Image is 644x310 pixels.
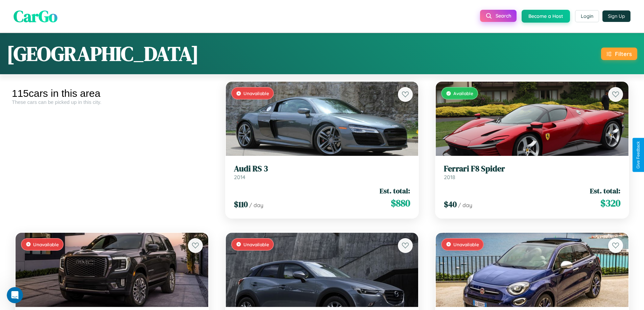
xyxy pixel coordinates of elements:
button: Sign Up [602,10,630,22]
span: 2018 [444,174,455,180]
span: $ 40 [444,199,457,210]
button: Become a Host [522,10,570,23]
span: Available [453,90,473,96]
div: Filters [615,50,632,57]
span: / day [458,202,472,208]
span: Unavailable [243,90,269,96]
span: $ 320 [600,196,620,210]
span: 2014 [234,174,245,180]
a: Audi RS 32014 [234,164,410,180]
a: Ferrari F8 Spider2018 [444,164,620,180]
span: $ 110 [234,199,248,210]
span: / day [249,202,263,208]
div: These cars can be picked up in this city. [12,99,212,105]
button: Login [575,10,599,22]
button: Filters [601,48,637,60]
span: Unavailable [33,242,59,247]
span: CarGo [14,5,57,27]
iframe: Intercom live chat [7,287,23,303]
div: Give Feedback [636,141,641,169]
h1: [GEOGRAPHIC_DATA] [7,40,199,67]
span: Est. total: [380,186,410,196]
span: Est. total: [590,186,620,196]
span: Search [496,13,511,19]
button: Search [480,10,517,22]
h3: Audi RS 3 [234,164,410,174]
h3: Ferrari F8 Spider [444,164,620,174]
span: $ 880 [391,196,410,210]
span: Unavailable [453,242,479,247]
span: Unavailable [243,242,269,247]
div: 115 cars in this area [12,88,212,99]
